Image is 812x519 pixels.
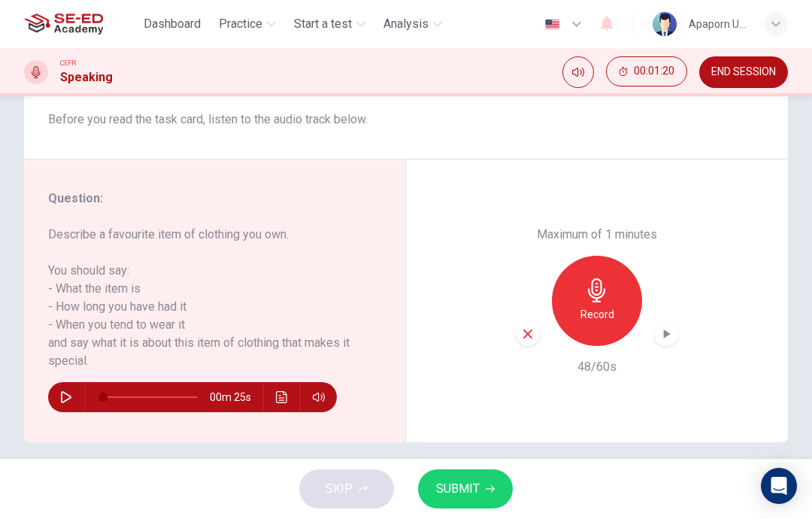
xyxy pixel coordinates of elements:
[48,226,363,370] h6: Describe a favourite item of clothing you own. You should say: - What the item is - How long you ...
[294,15,352,33] span: Start a test
[60,58,76,68] span: CEFR
[418,469,513,508] button: SUBMIT
[138,11,207,38] button: Dashboard
[377,11,448,38] button: Analysis
[562,56,594,88] div: Mute
[699,56,788,88] button: END SESSION
[270,382,294,412] button: Click to see the audio transcription
[606,56,687,88] div: Hide
[537,226,657,244] h6: Maximum of 1 minutes
[60,68,113,86] h1: Speaking
[288,11,371,38] button: Start a test
[634,65,674,77] span: 00:01:20
[606,56,687,86] button: 00:01:20
[144,15,201,33] span: Dashboard
[436,478,480,499] span: SUBMIT
[24,9,103,39] img: SE-ED Academy logo
[48,190,363,208] h6: Question :
[213,11,282,38] button: Practice
[552,256,642,346] button: Record
[689,15,746,33] div: Apaporn U-khumpan
[711,66,776,78] span: END SESSION
[580,305,614,323] h6: Record
[653,12,677,36] img: Profile picture
[219,15,262,33] span: Practice
[577,358,617,376] h6: 48/60s
[24,9,138,39] a: SE-ED Academy logo
[543,19,562,30] img: en
[210,382,263,412] span: 00m 25s
[383,15,429,33] span: Analysis
[761,468,797,504] div: Open Intercom Messenger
